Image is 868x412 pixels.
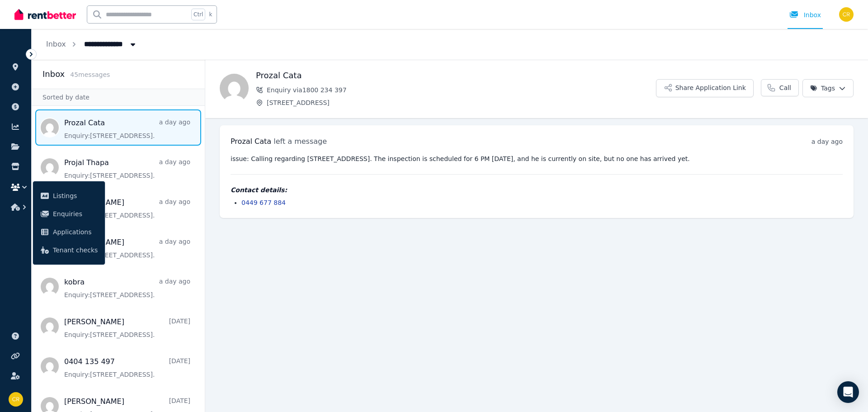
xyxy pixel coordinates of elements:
[53,245,98,256] span: Tenant checks
[761,79,799,96] a: Call
[656,79,754,97] button: Share Application Link
[46,40,66,48] a: Inbox
[64,317,190,339] a: [PERSON_NAME][DATE]Enquiry:[STREET_ADDRESS].
[256,69,656,82] h1: Prozal Cata
[64,356,190,379] a: 0404 135 497[DATE]Enquiry:[STREET_ADDRESS].
[32,89,205,106] div: Sorted by date
[37,241,101,259] a: Tenant checks
[839,7,854,22] img: Charlie Ramali
[209,11,212,18] span: k
[37,205,101,223] a: Enquiries
[802,79,854,97] button: Tags
[220,74,249,103] img: Prozal Cata
[779,83,791,92] span: Call
[231,185,843,194] h4: Contact details:
[191,9,205,20] span: Ctrl
[9,392,23,407] img: Charlie Ramali
[64,237,190,260] a: [PERSON_NAME]a day agoEnquiry:[STREET_ADDRESS].
[70,71,110,78] span: 45 message s
[231,137,271,146] span: Prozal Cata
[14,8,76,21] img: RentBetter
[837,381,859,403] div: Open Intercom Messenger
[53,208,98,219] span: Enquiries
[64,118,190,140] a: Prozal Cataa day agoEnquiry:[STREET_ADDRESS].
[64,157,190,180] a: Projal Thapaa day agoEnquiry:[STREET_ADDRESS].
[64,277,190,299] a: kobraa day agoEnquiry:[STREET_ADDRESS].
[53,227,98,237] span: Applications
[37,187,101,205] a: Listings
[231,154,843,163] pre: issue: Calling regarding [STREET_ADDRESS]. The inspection is scheduled for 6 PM [DATE], and he is...
[267,85,656,95] span: Enquiry via 1800 234 397
[53,190,98,201] span: Listings
[267,98,656,107] span: [STREET_ADDRESS]
[811,138,843,145] time: a day ago
[810,84,835,93] span: Tags
[274,137,327,146] span: left a message
[37,223,101,241] a: Applications
[789,10,821,19] div: Inbox
[32,29,152,60] nav: Breadcrumb
[241,199,286,206] a: 0449 677 884
[42,68,65,81] h2: Inbox
[64,197,190,220] a: [PERSON_NAME]a day agoEnquiry:[STREET_ADDRESS].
